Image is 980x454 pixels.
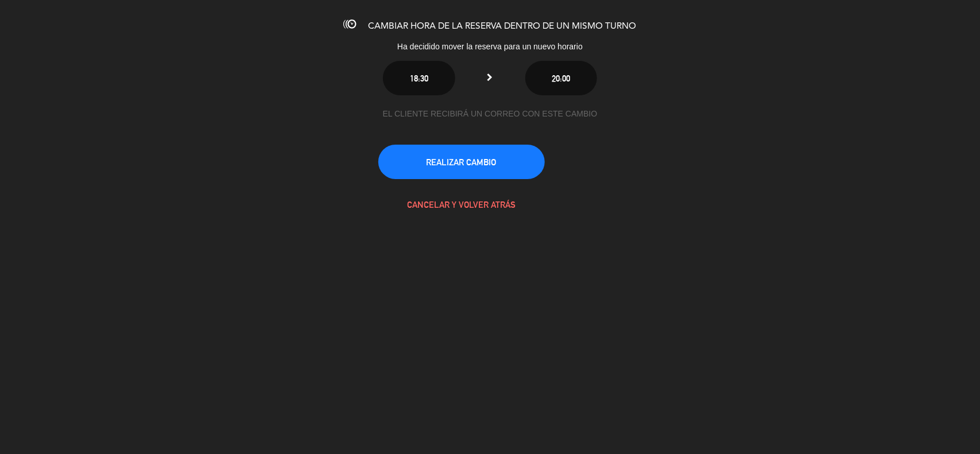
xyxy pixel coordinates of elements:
[552,73,570,83] span: 20:00
[525,61,597,95] button: 20:00
[378,107,602,121] div: EL CLIENTE RECIBIRÁ UN CORREO CON ESTE CAMBIO
[301,40,680,53] div: Ha decidido mover la reserva para un nuevo horario
[378,187,545,222] button: CANCELAR Y VOLVER ATRÁS
[410,73,428,83] span: 18:30
[369,22,637,31] span: CAMBIAR HORA DE LA RESERVA DENTRO DE UN MISMO TURNO
[378,145,545,179] button: REALIZAR CAMBIO
[383,61,455,95] button: 18:30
